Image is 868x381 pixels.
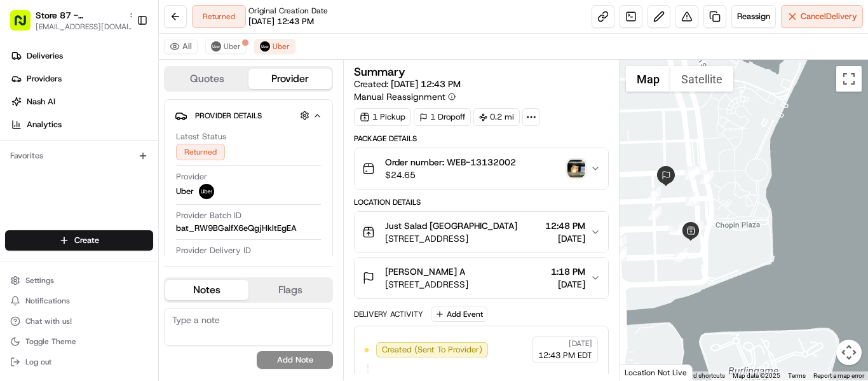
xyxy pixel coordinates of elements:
[211,41,221,52] img: uber-new-logo.jpeg
[620,364,693,380] div: Location Not Live
[5,292,153,310] button: Notifications
[248,280,332,300] button: Flags
[781,5,863,28] button: CancelDelivery
[545,219,585,232] span: 12:48 PM
[567,160,585,177] img: photo_proof_of_delivery image
[670,371,725,380] button: Keyboard shortcuts
[165,69,248,89] button: Quotes
[176,245,251,256] span: Provider Delivery ID
[551,278,585,291] span: [DATE]
[39,197,105,207] span: Klarizel Pensader
[164,39,198,54] button: All
[700,170,714,184] div: 14
[391,78,461,90] span: [DATE] 12:43 PM
[5,46,158,66] a: Deliveries
[675,221,689,235] div: 15
[733,372,780,379] span: Map data ©2025
[13,51,231,71] p: Welcome 👋
[385,169,516,181] span: $24.65
[670,66,733,92] button: Show satellite imagery
[737,11,770,22] span: Reassign
[623,364,665,380] a: Open this area in Google Maps (opens a new window)
[25,198,36,208] img: 1736555255976-a54dd68f-1ca7-489b-9aae-adbdc363a1c4
[176,210,241,221] span: Provider Batch ID
[5,5,132,36] button: Store 87 - [GEOGRAPHIC_DATA] (Just Salad)[EMAIL_ADDRESS][DOMAIN_NAME]
[382,344,482,356] span: Created (Sent To Provider)
[5,146,153,166] div: Favorites
[5,230,153,251] button: Create
[176,223,297,234] span: bat_RW9BGalfX6eQgjHkltEgEA
[626,66,670,92] button: Show street map
[176,186,194,197] span: Uber
[354,66,405,78] h3: Summary
[107,197,112,207] span: •
[248,16,314,27] span: [DATE] 12:43 PM
[90,286,154,296] a: Powered byPylon
[5,92,158,112] a: Nash AI
[27,73,62,85] span: Providers
[836,66,862,92] button: Toggle fullscreen view
[27,119,62,130] span: Analytics
[5,312,153,330] button: Chat with us!
[569,338,592,349] span: [DATE]
[126,287,154,296] span: Pylon
[33,82,210,95] input: Clear
[623,364,665,380] img: Google
[545,232,585,245] span: [DATE]
[248,6,328,16] span: Original Creation Date
[473,108,520,126] div: 0.2 mi
[13,13,38,38] img: Nash
[648,206,661,220] div: 10
[57,134,175,144] div: We're available if you need us!
[36,22,137,32] button: [EMAIL_ADDRESS][DOMAIN_NAME]
[355,258,608,298] button: [PERSON_NAME] A[STREET_ADDRESS]1:18 PM[DATE]
[5,69,158,89] a: Providers
[612,249,626,263] div: 3
[36,9,123,22] button: Store 87 - [GEOGRAPHIC_DATA] (Just Salad)
[175,105,322,126] button: Provider Details
[673,221,687,235] div: 7
[354,197,609,207] div: Location Details
[836,340,862,365] button: Map camera controls
[13,165,81,176] div: Past conversations
[199,184,214,199] img: uber-new-logo.jpeg
[672,221,686,235] div: 5
[385,232,517,245] span: [STREET_ADDRESS]
[273,41,290,52] span: Uber
[5,114,158,135] a: Analytics
[197,163,231,178] button: See all
[176,131,226,142] span: Latest Status
[27,96,55,107] span: Nash AI
[248,69,332,89] button: Provider
[647,187,661,201] div: 13
[165,280,248,300] button: Notes
[102,279,209,302] a: 💻API Documentation
[224,41,241,52] span: Uber
[354,90,456,103] button: Manual Reassignment
[385,156,516,169] span: Order number: WEB-13132002
[385,278,468,291] span: [STREET_ADDRESS]
[354,134,609,144] div: Package Details
[195,111,262,121] span: Provider Details
[25,336,76,347] span: Toggle Theme
[354,78,461,90] span: Created:
[25,275,54,286] span: Settings
[674,248,688,262] div: 8
[355,212,608,253] button: Just Salad [GEOGRAPHIC_DATA][STREET_ADDRESS]12:48 PM[DATE]
[5,333,153,350] button: Toggle Theme
[27,121,50,144] img: 1724597045416-56b7ee45-8013-43a0-a6f9-03cb97ddad50
[354,108,411,126] div: 1 Pickup
[13,185,33,205] img: Klarizel Pensader
[538,350,592,361] span: 12:43 PM EDT
[25,296,70,306] span: Notifications
[355,148,608,189] button: Order number: WEB-13132002$24.65photo_proof_of_delivery image
[39,232,93,242] span: Regen Pajulas
[25,357,51,367] span: Log out
[205,39,247,54] button: Uber
[27,50,63,62] span: Deliveries
[689,221,703,235] div: 9
[551,265,585,278] span: 1:18 PM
